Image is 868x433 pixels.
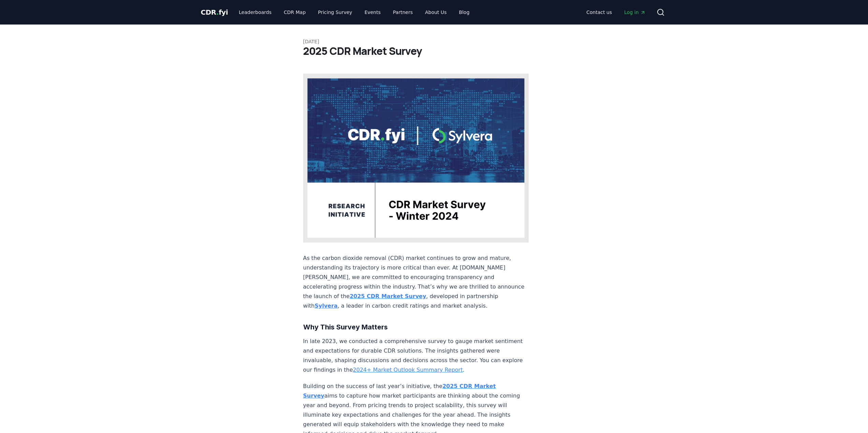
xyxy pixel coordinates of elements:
[233,6,277,18] a: Leaderboards
[420,6,452,18] a: About Us
[353,367,463,373] a: 2024+ Market Outlook Summary Report
[303,38,565,45] p: [DATE]
[303,45,565,57] h1: 2025 CDR Market Survey
[454,6,475,18] a: Blog
[359,6,386,18] a: Events
[278,6,311,18] a: CDR Map
[201,7,228,17] a: CDR.fyi
[312,6,357,18] a: Pricing Survey
[303,74,529,243] img: blog post image
[350,293,426,299] a: 2025 CDR Market Survey
[581,6,617,18] a: Contact us
[303,383,496,399] a: 2025 CDR Market Survey
[303,253,529,311] p: As the carbon dioxide removal (CDR) market continues to grow and mature, understanding its trajec...
[201,8,228,16] span: CDR fyi
[387,6,418,18] a: Partners
[619,6,651,18] a: Log in
[233,6,475,18] nav: Main
[624,9,645,16] span: Log in
[216,8,219,16] span: .
[303,323,388,331] strong: Why This Survey Matters
[303,337,529,375] p: In late 2023, we conducted a comprehensive survey to gauge market sentiment and expectations for ...
[581,6,651,18] nav: Main
[314,303,337,309] a: Sylvera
